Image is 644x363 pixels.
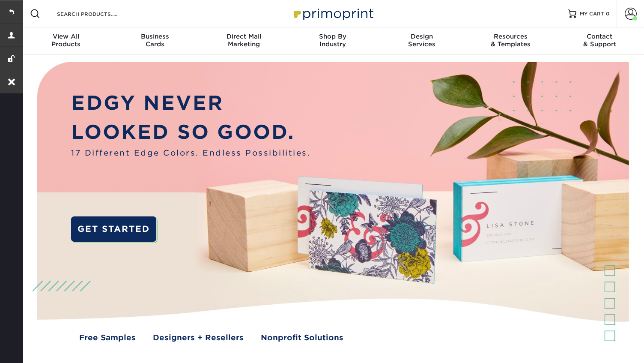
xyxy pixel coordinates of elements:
[580,10,604,18] span: MY CART
[56,9,140,19] input: SEARCH PRODUCTS.....
[466,33,555,40] span: Resources
[288,27,377,55] a: Shop ByIndustry
[555,33,644,40] span: Contact
[199,33,288,48] div: Marketing
[377,33,466,40] span: Design
[110,33,200,40] span: Business
[555,33,644,48] div: & Support
[377,33,466,48] div: Services
[466,27,555,55] a: Resources& Templates
[466,33,555,48] div: & Templates
[2,337,73,360] iframe: Google Customer Reviews
[71,216,156,242] a: GET STARTED
[288,33,377,48] div: Industry
[21,27,110,55] a: View AllProducts
[110,33,200,48] div: Cards
[261,332,343,343] a: Nonprofit Solutions
[153,332,244,343] a: Designers + Resellers
[199,33,288,40] span: Direct Mail
[79,332,136,343] a: Free Samples
[290,4,376,23] img: Primoprint
[21,33,110,40] span: View All
[555,27,644,55] a: Contact& Support
[110,27,200,55] a: BusinessCards
[71,118,310,147] p: LOOKED SO GOOD.
[71,147,310,159] span: 17 Different Edge Colors. Endless Possibilities.
[71,89,310,118] p: EDGY NEVER
[199,27,288,55] a: Direct MailMarketing
[288,33,377,40] span: Shop By
[377,27,466,55] a: DesignServices
[606,11,610,17] span: 0
[21,33,110,48] div: Products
